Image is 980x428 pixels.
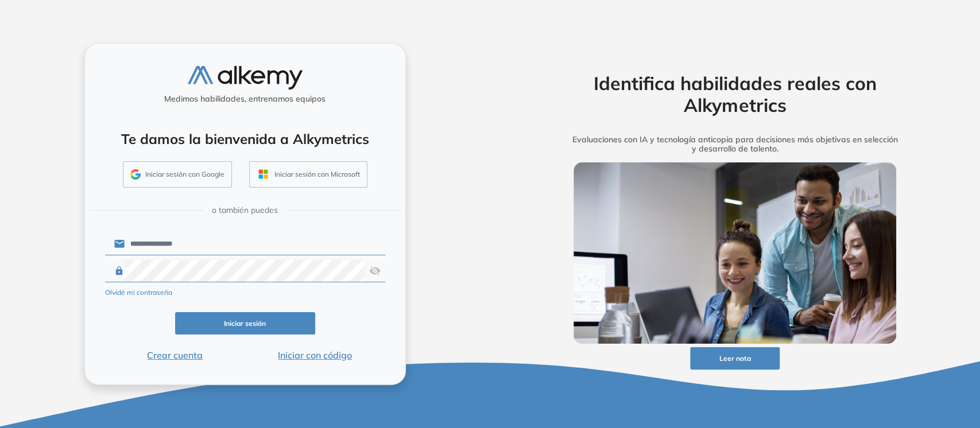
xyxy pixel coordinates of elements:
button: Iniciar sesión con Microsoft [249,161,367,188]
button: Olvidé mi contraseña [105,287,172,298]
span: o también puedes [212,204,278,216]
button: Crear cuenta [105,348,245,362]
img: img-more-info [574,162,896,344]
h2: Identifica habilidades reales con Alkymetrics [556,72,914,116]
button: Leer nota [690,347,780,369]
h5: Medimos habilidades, entrenamos equipos [90,94,401,104]
button: Iniciar con código [245,348,385,362]
button: Iniciar sesión [175,312,315,334]
img: GMAIL_ICON [130,169,141,180]
img: asd [369,260,381,282]
img: logo-alkemy [188,66,303,90]
button: Iniciar sesión con Google [123,161,232,188]
h5: Evaluaciones con IA y tecnología anticopia para decisiones más objetivas en selección y desarroll... [556,135,914,154]
h4: Te damos la bienvenida a Alkymetrics [100,131,390,147]
img: OUTLOOK_ICON [257,168,270,181]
